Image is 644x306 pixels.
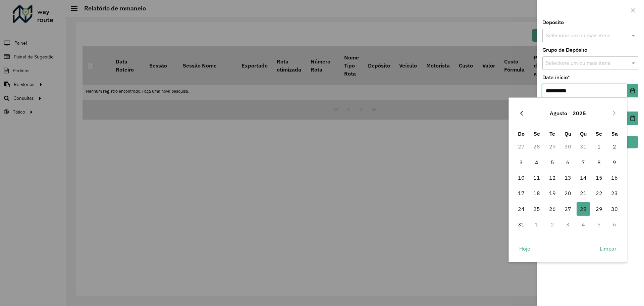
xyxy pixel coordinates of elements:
td: 24 [514,201,529,217]
td: 28 [529,139,544,154]
td: 31 [576,139,591,154]
span: Qu [580,130,587,137]
span: 31 [515,218,528,231]
button: Choose Date [627,112,638,125]
div: Choose Date [508,97,627,262]
td: 4 [529,155,544,170]
span: 4 [530,156,543,169]
span: 2 [608,140,621,153]
span: 20 [561,186,575,200]
td: 11 [529,170,544,185]
button: Hoje [514,242,536,255]
td: 5 [544,155,560,170]
td: 21 [576,185,591,201]
span: 30 [608,202,621,216]
span: 28 [577,202,590,216]
span: 19 [546,186,559,200]
span: 8 [592,156,606,169]
td: 18 [529,185,544,201]
span: 23 [608,186,621,200]
td: 5 [591,217,607,232]
span: 15 [592,171,606,184]
button: Choose Date [627,84,638,97]
button: Previous Month [516,108,527,119]
td: 16 [607,170,622,185]
span: 7 [577,156,590,169]
label: Depósito [542,18,564,27]
td: 30 [560,139,576,154]
span: Se [596,130,602,137]
span: 21 [577,186,590,200]
span: 11 [530,171,543,184]
td: 2 [607,139,622,154]
span: Do [518,130,525,137]
td: 27 [560,201,576,217]
td: 30 [607,201,622,217]
span: 14 [577,171,590,184]
span: 25 [530,202,543,216]
span: 3 [515,156,528,169]
td: 25 [529,201,544,217]
td: 28 [576,201,591,217]
span: Qu [565,130,571,137]
span: Limpar [600,245,616,253]
td: 1 [591,139,607,154]
td: 12 [544,170,560,185]
td: 10 [514,170,529,185]
button: Choose Month [547,105,570,121]
td: 22 [591,185,607,201]
span: Hoje [519,245,530,253]
td: 8 [591,155,607,170]
span: 5 [546,156,559,169]
td: 26 [544,201,560,217]
span: Sa [611,130,618,137]
td: 1 [529,217,544,232]
td: 19 [544,185,560,201]
td: 2 [544,217,560,232]
td: 9 [607,155,622,170]
span: 10 [515,171,528,184]
span: Te [549,130,555,137]
td: 7 [576,155,591,170]
td: 3 [514,155,529,170]
span: 12 [546,171,559,184]
td: 13 [560,170,576,185]
span: 1 [592,140,606,153]
span: 6 [561,156,575,169]
span: 22 [592,186,606,200]
span: 9 [608,156,621,169]
span: 13 [561,171,575,184]
button: Limpar [594,242,622,255]
td: 6 [607,217,622,232]
label: Data início [542,74,570,82]
td: 14 [576,170,591,185]
td: 23 [607,185,622,201]
td: 29 [591,201,607,217]
span: 24 [515,202,528,216]
span: 27 [561,202,575,216]
td: 4 [576,217,591,232]
td: 29 [544,139,560,154]
td: 31 [514,217,529,232]
td: 27 [514,139,529,154]
span: 16 [608,171,621,184]
span: 26 [546,202,559,216]
span: Se [534,130,540,137]
button: Choose Year [570,105,589,121]
span: 17 [515,186,528,200]
td: 3 [560,217,576,232]
span: 29 [592,202,606,216]
td: 17 [514,185,529,201]
button: Next Month [609,108,620,119]
label: Grupo de Depósito [542,46,587,54]
td: 15 [591,170,607,185]
td: 6 [560,155,576,170]
span: 18 [530,186,543,200]
td: 20 [560,185,576,201]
